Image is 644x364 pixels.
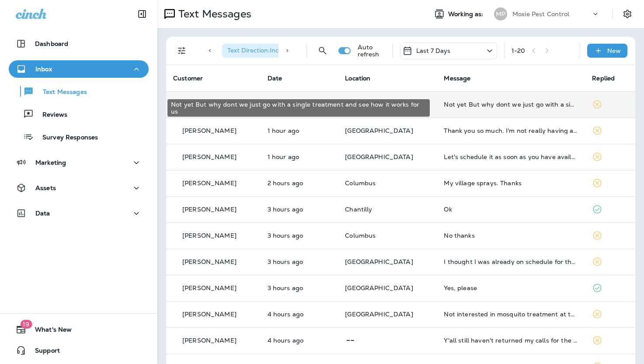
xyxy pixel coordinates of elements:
p: [PERSON_NAME] [182,232,237,239]
p: Aug 15, 2025 01:16 PM [268,258,331,265]
div: Not yet But why dont we just go with a single treatment and see how it works for us [444,101,578,108]
div: Thank you so much. I'm not really having a mosquito problem right now. [444,127,578,134]
p: Dashboard [35,40,68,47]
span: Customer [173,74,203,82]
p: Text Messages [175,7,251,21]
p: Aug 15, 2025 12:34 PM [268,337,331,344]
span: Columbus [345,232,376,239]
span: Message [444,74,470,82]
span: Date [268,74,282,82]
button: Data [9,205,149,222]
button: 19What's New [9,321,149,338]
span: [GEOGRAPHIC_DATA] [345,310,413,318]
div: Y'all still haven't returned my calls for the new property [444,337,578,344]
button: Survey Responses [9,128,149,146]
div: Not interested in mosquito treatment at this time. Thanks for checking. [444,311,578,318]
span: [GEOGRAPHIC_DATA] [345,127,413,135]
p: [PERSON_NAME] [182,311,237,318]
button: Search Messages [314,42,331,59]
p: Aug 15, 2025 01:06 PM [268,284,331,291]
div: Let's schedule it as soon as you have availability please [444,153,578,160]
p: [PERSON_NAME] [182,127,237,134]
button: Marketing [9,154,149,171]
span: Chantilly [345,205,372,213]
p: Survey Responses [34,134,98,142]
span: 19 [20,320,32,329]
div: MP [494,7,507,21]
p: Aug 15, 2025 03:05 PM [268,127,331,134]
p: Aug 15, 2025 01:24 PM [268,232,331,239]
div: No thanks [444,232,578,239]
button: Reviews [9,105,149,123]
span: [GEOGRAPHIC_DATA] [345,284,413,292]
div: 1 - 20 [512,47,526,54]
span: [GEOGRAPHIC_DATA] [345,153,413,161]
p: [PERSON_NAME] [182,206,237,213]
p: Aug 15, 2025 01:42 PM [268,206,331,213]
p: Text Messages [34,88,87,97]
p: [PERSON_NAME] [182,258,237,265]
button: Text Messages [9,82,149,101]
button: Assets [9,179,149,197]
p: Aug 15, 2025 02:34 PM [268,180,331,187]
div: Text Direction:Incoming [222,44,311,58]
p: Assets [35,184,56,191]
p: [PERSON_NAME] [182,337,237,344]
button: Collapse Sidebar [130,5,154,23]
button: Filters [173,42,191,59]
p: Aug 15, 2025 03:04 PM [268,153,331,160]
span: [GEOGRAPHIC_DATA] [345,258,413,266]
span: Location [345,74,370,82]
div: Not yet But why dont we just go with a single treatment and see how it works for us [167,99,430,117]
div: Yes, please [444,284,578,291]
p: Data [35,210,50,217]
div: Ok [444,206,578,213]
span: Working as: [448,10,485,18]
div: My village sprays. Thanks [444,180,578,187]
p: [PERSON_NAME] [182,284,237,291]
p: Inbox [35,66,52,73]
p: Moxie Pest Control [512,10,570,17]
button: Settings [620,6,635,22]
button: Support [9,342,149,359]
p: [PERSON_NAME] [182,153,237,160]
span: What's New [26,326,72,336]
span: Support [26,347,60,357]
button: Dashboard [9,35,149,52]
p: Marketing [35,159,66,166]
span: Replied [592,74,615,82]
span: Text Direction : Incoming [227,46,297,54]
div: I thought I was already on schedule for the mosquito program [444,258,578,265]
span: Columbus [345,179,376,187]
p: New [607,47,621,54]
p: Reviews [34,111,67,119]
p: [PERSON_NAME] [182,180,237,187]
p: Auto refresh [358,44,386,58]
p: Aug 15, 2025 12:54 PM [268,311,331,318]
button: Inbox [9,60,149,78]
p: Last 7 Days [416,47,451,54]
